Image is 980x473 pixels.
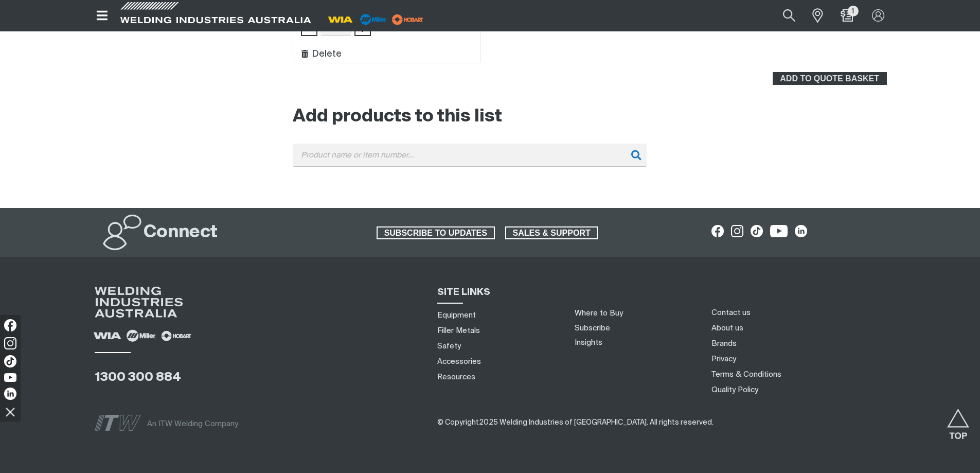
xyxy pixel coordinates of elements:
[301,45,342,63] button: Delete
[293,144,647,167] input: Product name or item number...
[4,373,16,382] img: YouTube
[144,221,218,244] h2: Connect
[389,15,426,23] a: miller
[95,371,181,383] a: 1300 300 884
[312,49,342,60] span: Delete
[378,226,494,240] span: SUBSCRIBE TO UPDATES
[780,72,879,85] span: ADD TO QUOTE BASKET
[506,226,597,240] span: SALES & SUPPORT
[759,4,807,27] input: Product name or item number...
[505,226,598,240] a: SALES & SUPPORT
[4,388,16,400] img: LinkedIn
[293,144,894,182] div: Product or group for quick order
[293,72,894,85] section: Add to cart
[711,369,781,380] a: Terms & Conditions
[437,356,481,367] a: Accessories
[711,354,736,364] a: Privacy
[4,355,16,367] img: TikTok
[575,324,610,332] a: Subscribe
[772,4,807,27] button: Search products
[437,419,714,426] span: © Copyright 2025 Welding Industries of [GEOGRAPHIC_DATA] . All rights reserved.
[434,307,562,384] nav: Sitemap
[437,310,476,321] a: Equipment
[575,309,623,317] a: Where to Buy
[711,338,737,349] a: Brands
[711,384,758,395] a: Quality Policy
[711,307,751,318] a: Contact us
[437,288,490,297] span: SITE LINKS
[947,409,970,432] button: Scroll to top
[711,323,743,334] a: About us
[437,341,461,352] a: Safety
[293,106,894,128] h2: Add products to this list
[377,226,495,240] a: SUBSCRIBE TO UPDATES
[773,72,887,85] button: ADD TO QUOTE BASKET
[708,305,905,397] nav: Footer
[389,12,426,27] img: miller
[4,337,16,349] img: Instagram
[4,319,16,331] img: Facebook
[437,325,480,336] a: Filler Metals
[437,372,475,382] a: Resources
[2,403,19,421] img: hide socials
[437,418,714,426] span: ​​​​​​​​​​​​​​​​​​ ​​​​​​
[147,420,238,428] span: An ITW Welding Company
[575,339,602,346] a: Insights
